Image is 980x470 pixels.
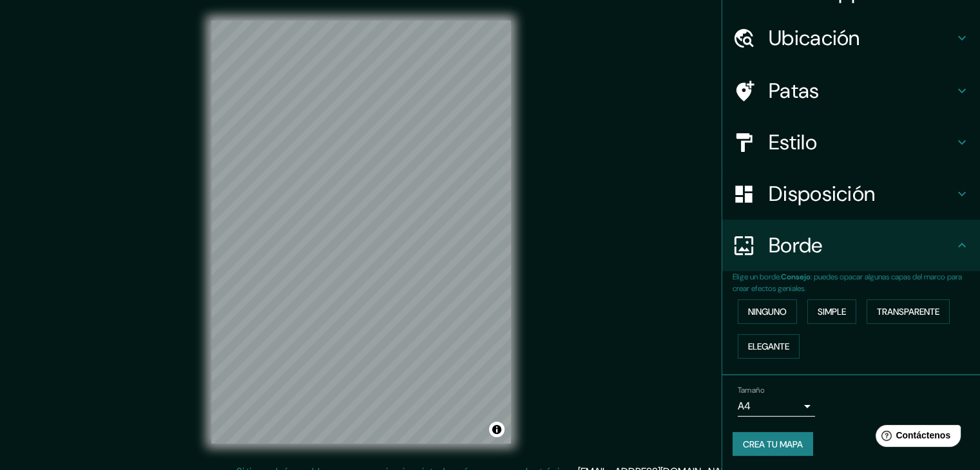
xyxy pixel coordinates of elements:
div: Patas [722,65,980,117]
button: Crea tu mapa [733,432,813,456]
font: Consejo [781,272,811,282]
font: Patas [769,77,820,104]
font: Borde [769,232,823,259]
font: Estilo [769,129,817,156]
button: Elegante [738,334,800,359]
font: A4 [738,399,751,413]
font: Tamaño [738,385,764,395]
div: Ubicación [722,12,980,64]
font: Ninguno [748,306,787,317]
canvas: Mapa [211,21,511,444]
font: Disposición [769,180,875,207]
button: Activar o desactivar atribución [489,422,504,437]
font: Simple [818,306,846,317]
font: Elegante [748,341,789,352]
div: Disposición [722,168,980,220]
font: Transparente [877,306,939,317]
div: Borde [722,220,980,271]
iframe: Lanzador de widgets de ayuda [865,420,966,456]
font: : puedes opacar algunas capas del marco para crear efectos geniales. [733,272,962,294]
button: Transparente [867,299,950,324]
font: Crea tu mapa [743,438,803,450]
font: Elige un borde. [733,272,781,282]
div: Estilo [722,117,980,168]
font: Ubicación [769,24,860,52]
div: A4 [738,396,815,417]
button: Ninguno [738,299,797,324]
button: Simple [807,299,856,324]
